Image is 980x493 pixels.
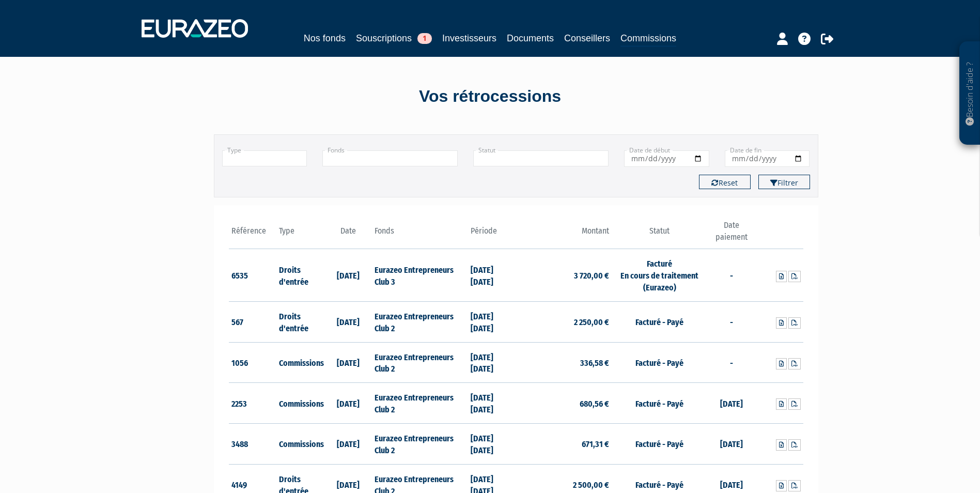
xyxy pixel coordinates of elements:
[516,342,612,383] td: 336,58 €
[229,249,277,302] td: 6535
[699,175,751,189] button: Reset
[196,85,785,109] div: Vos rétrocessions
[276,342,324,383] td: Commissions
[612,249,707,302] td: Facturé En cours de traitement (Eurazeo)
[964,47,976,140] p: Besoin d'aide ?
[468,423,516,464] td: [DATE] [DATE]
[707,423,755,464] td: [DATE]
[758,175,810,189] button: Filtrer
[229,301,277,342] td: 567
[372,301,468,342] td: Eurazeo Entrepreneurs Club 2
[324,383,372,424] td: [DATE]
[468,383,516,424] td: [DATE] [DATE]
[707,220,755,249] th: Date paiement
[507,31,554,45] a: Documents
[468,249,516,302] td: [DATE] [DATE]
[516,220,612,249] th: Montant
[229,342,277,383] td: 1056
[276,249,324,302] td: Droits d'entrée
[372,423,468,464] td: Eurazeo Entrepreneurs Club 2
[612,342,707,383] td: Facturé - Payé
[372,220,468,249] th: Fonds
[324,249,372,302] td: [DATE]
[620,31,676,47] a: Commissions
[707,342,755,383] td: -
[707,383,755,424] td: [DATE]
[707,301,755,342] td: -
[372,383,468,424] td: Eurazeo Entrepreneurs Club 2
[229,383,277,424] td: 2253
[417,33,432,44] span: 1
[442,31,496,45] a: Investisseurs
[356,31,432,45] a: Souscriptions1
[324,342,372,383] td: [DATE]
[276,220,324,249] th: Type
[516,249,612,302] td: 3 720,00 €
[468,220,516,249] th: Période
[324,301,372,342] td: [DATE]
[276,301,324,342] td: Droits d'entrée
[468,342,516,383] td: [DATE] [DATE]
[612,383,707,424] td: Facturé - Payé
[612,220,707,249] th: Statut
[564,31,610,45] a: Conseillers
[516,383,612,424] td: 680,56 €
[142,19,248,38] img: 1732889491-logotype_eurazeo_blanc_rvb.png
[324,423,372,464] td: [DATE]
[468,301,516,342] td: [DATE] [DATE]
[372,342,468,383] td: Eurazeo Entrepreneurs Club 2
[229,220,277,249] th: Référence
[324,220,372,249] th: Date
[229,423,277,464] td: 3488
[516,301,612,342] td: 2 250,00 €
[276,423,324,464] td: Commissions
[372,249,468,302] td: Eurazeo Entrepreneurs Club 3
[516,423,612,464] td: 671,31 €
[304,31,346,45] a: Nos fonds
[612,423,707,464] td: Facturé - Payé
[707,249,755,302] td: -
[612,301,707,342] td: Facturé - Payé
[276,383,324,424] td: Commissions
